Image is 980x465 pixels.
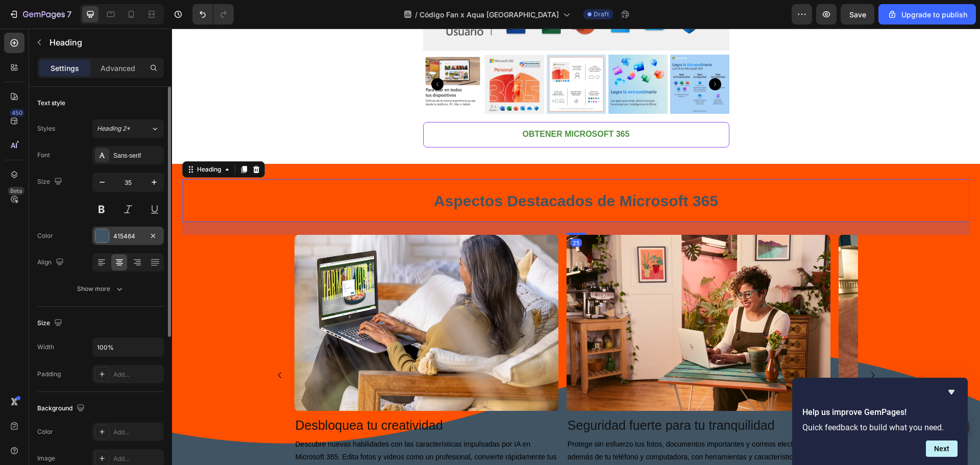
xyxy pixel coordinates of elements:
[122,387,386,406] h2: Desbloquea tu creatividad
[37,427,53,436] div: Color
[594,10,609,19] span: Draft
[802,406,958,419] h2: Help us improve GemPages!
[67,8,71,20] p: 7
[945,386,958,398] button: Hide survey
[37,316,64,330] div: Size
[351,99,458,113] div: OBTENER MICROSOFT 365
[849,10,866,19] span: Save
[192,4,234,25] div: Undo/Redo
[93,338,163,356] input: Auto
[92,119,164,138] button: Heading 2*
[37,402,87,415] div: Background
[51,63,79,74] p: Settings
[693,338,709,355] button: Carousel Next Arrow
[37,280,164,298] button: Show more
[667,206,930,382] img: gempages_557575933809132469-53864726-dbe8-488b-b63a-703ea5e938af.png
[841,4,874,25] button: Save
[668,411,926,445] span: Mantén el ritmo de tu día a día, todos los días, con las características basadas en IA de Microso...
[4,4,76,25] button: 7
[251,93,557,119] button: OBTENER MICROSOFT 365
[97,124,130,133] span: Heading 2*
[887,9,967,20] div: Upgrade to publish
[77,284,125,294] div: Show more
[122,206,386,382] img: gempages_557575933809132469-a71289e8-cd40-410a-83a1-35f92ddf6beb.png
[172,29,980,465] iframe: Design area
[537,50,549,62] button: Carousel Next Arrow
[262,164,546,181] span: Aspectos Destacados de Microsoft 365
[802,386,958,457] div: Help us improve GemPages!
[37,256,66,270] div: Align
[399,210,410,218] div: 25
[802,423,958,432] p: Quick feedback to build what you need.
[100,338,116,355] button: Carousel Back Arrow
[395,387,658,406] h2: Seguridad fuerte para tu tranquilidad
[113,428,161,437] div: Add...
[37,370,61,379] div: Padding
[37,99,65,108] div: Text style
[37,454,55,463] div: Image
[259,50,272,62] button: Carousel Back Arrow
[415,9,418,20] span: /
[8,187,24,195] div: Beta
[395,206,658,382] img: gempages_557575933809132469-55a24758-1e98-4015-983c-be45b8609631.jpg
[50,36,160,48] p: Heading
[420,9,559,20] span: Código Fan x Aqua [GEOGRAPHIC_DATA]
[23,136,51,145] div: Heading
[101,63,135,74] p: Advanced
[37,151,50,160] div: Font
[37,175,64,189] div: Size
[667,387,930,406] h2: Facilita las tareas cotidianas
[113,232,143,241] div: 415464
[113,370,161,379] div: Add...
[926,440,958,457] button: Next question
[37,342,54,352] div: Width
[37,124,55,133] div: Styles
[10,109,24,117] div: 450
[113,151,161,160] div: Sans-serif
[113,454,161,463] div: Add...
[396,411,651,445] span: Protege sin esfuerzo tus fotos, documentos importantes y correos electrónicos, además de tu teléf...
[878,4,976,25] button: Upgrade to publish
[124,411,385,458] span: Descubre nuevas habilidades con las características impulsadas por IA en Microsoft 365. Edita fot...
[37,231,53,240] div: Color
